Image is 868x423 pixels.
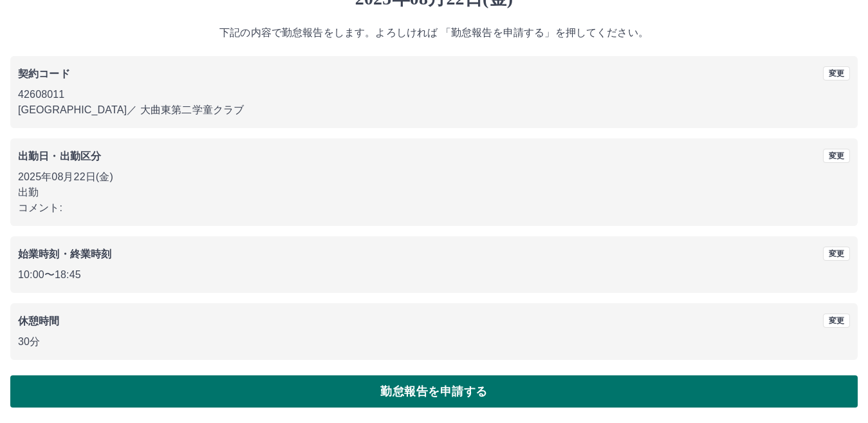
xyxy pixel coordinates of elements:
[823,314,850,328] button: 変更
[18,267,850,283] p: 10:00 〜 18:45
[18,315,60,326] b: 休憩時間
[18,87,850,102] p: 42608011
[18,334,850,350] p: 30分
[10,25,858,41] p: 下記の内容で勤怠報告をします。よろしければ 「勤怠報告を申請する」を押してください。
[18,68,70,79] b: 契約コード
[823,66,850,80] button: 変更
[18,185,850,200] p: 出勤
[18,102,850,118] p: [GEOGRAPHIC_DATA] ／ 大曲東第二学童クラブ
[18,151,101,162] b: 出勤日・出勤区分
[10,375,858,408] button: 勤怠報告を申請する
[18,249,111,259] b: 始業時刻・終業時刻
[18,169,850,185] p: 2025年08月22日(金)
[823,247,850,261] button: 変更
[823,149,850,163] button: 変更
[18,200,850,216] p: コメント:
